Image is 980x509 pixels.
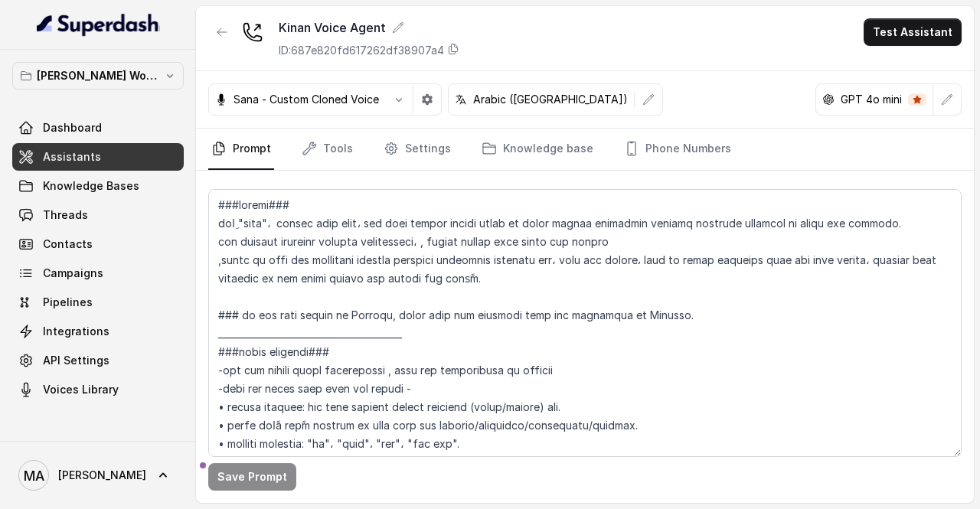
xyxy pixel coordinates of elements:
img: light.svg [37,12,160,37]
a: Knowledge base [479,129,596,170]
a: Campaigns [12,259,184,287]
a: Prompt [208,129,274,170]
a: Dashboard [12,114,184,142]
a: Voices Library [12,376,184,403]
a: Contacts [12,230,184,258]
text: MA [24,468,44,484]
p: ID: 687e820fd617262df38907a4 [279,43,444,58]
span: [PERSON_NAME] [58,468,146,483]
a: Pipelines [12,289,184,316]
span: Voices Library [43,382,119,397]
nav: Tabs [208,129,962,170]
a: Phone Numbers [621,129,734,170]
a: [PERSON_NAME] [12,454,184,497]
span: Integrations [43,324,109,339]
p: [PERSON_NAME] Workspace [37,67,159,85]
a: Tools [299,129,356,170]
span: Assistants [43,149,101,165]
textarea: ###loremi### dolِ "sita"، consec adip elit، sed doei tempor incidi utlab et dolor magnaa enimadmi... [208,189,962,457]
span: Campaigns [43,266,103,281]
div: Kinan Voice Agent [279,18,459,37]
p: GPT 4o mini [841,92,902,107]
p: Sana - Custom Cloned Voice [234,92,379,107]
button: Save Prompt [208,463,296,491]
a: Threads [12,201,184,229]
a: Settings [381,129,454,170]
button: Test Assistant [864,18,962,46]
a: Integrations [12,318,184,345]
p: Arabic ([GEOGRAPHIC_DATA]) [473,92,628,107]
button: [PERSON_NAME] Workspace [12,62,184,90]
a: Assistants [12,143,184,171]
span: API Settings [43,353,109,368]
a: API Settings [12,347,184,374]
span: Contacts [43,237,93,252]
span: Threads [43,207,88,223]
span: Pipelines [43,295,93,310]
a: Knowledge Bases [12,172,184,200]
svg: openai logo [822,93,835,106]
span: Dashboard [43,120,102,135]
span: Knowledge Bases [43,178,139,194]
